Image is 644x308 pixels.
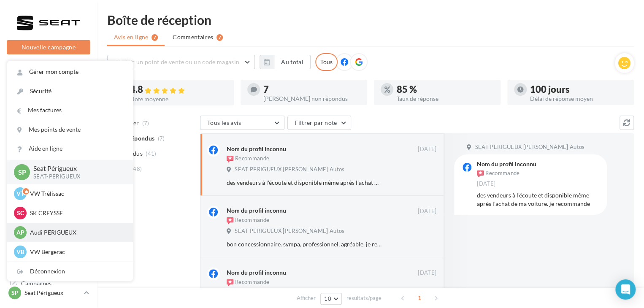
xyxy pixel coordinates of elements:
span: Commentaires [173,33,213,41]
span: [DATE] [418,146,436,153]
div: 85 % [397,85,494,94]
button: Choisir un point de vente ou un code magasin [107,55,255,69]
a: Médiathèque [5,204,92,222]
a: Opérations [5,78,92,95]
span: 10 [324,295,331,302]
span: [DATE] [477,180,495,188]
p: VW Trélissac [30,189,123,198]
div: Déconnexion [7,262,133,281]
div: Boîte de réception [107,14,634,26]
span: [DATE] [418,269,436,277]
a: Sécurité [7,82,133,101]
span: (48) [131,165,142,172]
div: Nom du profil inconnu [227,206,286,215]
span: (7) [142,120,149,127]
p: SK CREYSSE [30,209,123,217]
div: des vendeurs à l'écoute et disponible même après l'achat de ma voiture. je recommande [227,178,382,187]
div: [PERSON_NAME] non répondus [263,96,360,102]
div: Délai de réponse moyen [530,96,627,102]
div: Recommande [227,216,269,225]
p: Audi PERIGUEUX [30,228,123,237]
img: recommended.png [227,156,233,162]
span: SC [17,209,24,217]
p: SEAT-PERIGUEUX [33,173,119,181]
button: Tous les avis [200,116,284,130]
div: Recommande [227,278,269,287]
span: [DATE] [418,208,436,215]
a: Contacts [5,183,92,201]
a: Gérer mon compte [7,62,133,81]
a: Visibilité en ligne [5,120,92,138]
span: SP [18,167,26,177]
div: Nom du profil inconnu [227,268,286,277]
span: SP [11,289,19,297]
div: Nom du profil inconnu [477,161,536,167]
p: VW Bergerac [30,248,123,256]
span: AP [16,228,24,237]
button: Au total [260,55,311,69]
a: Mes points de vente [7,120,133,139]
span: Tous les avis [207,119,241,126]
p: Seat Périgueux [33,164,119,173]
div: bon concessionnaire. sympa, professionnel, agréable. je recommande [227,240,382,249]
a: Calendrier [5,225,92,243]
button: 10 [320,293,342,305]
a: SMS unitaire [5,141,92,159]
span: SEAT PERIGUEUX [PERSON_NAME] Autos [235,166,344,173]
span: VB [16,248,24,256]
span: Afficher [297,294,316,302]
div: 7 [216,34,223,41]
a: Mes factures [7,101,133,120]
div: Nom du profil inconnu [227,145,286,153]
a: SP Seat Périgueux [7,285,90,301]
div: Open Intercom Messenger [615,279,636,300]
div: 100 jours [530,85,627,94]
span: VT [16,189,24,198]
span: résultats/page [346,294,382,302]
button: Filtrer par note [287,116,351,130]
p: Seat Périgueux [24,289,81,297]
a: Aide en ligne [7,139,133,158]
div: des vendeurs à l'écoute et disponible même après l'achat de ma voiture. je recommande [477,191,600,208]
div: Tous [315,53,338,71]
div: 4.8 [130,85,227,95]
img: recommended.png [477,170,484,177]
span: SEAT PERIGUEUX [PERSON_NAME] Autos [235,227,344,235]
span: SEAT PERIGUEUX [PERSON_NAME] Autos [475,143,584,151]
span: 1 [413,291,426,305]
img: recommended.png [227,279,233,286]
div: Taux de réponse [397,96,494,102]
div: Note moyenne [130,96,227,102]
a: Boîte de réception14 [5,98,92,116]
button: Nouvelle campagne [7,40,90,54]
span: Choisir un point de vente ou un code magasin [114,58,239,65]
button: Au total [274,55,311,69]
a: Campagnes [5,162,92,180]
div: 7 [263,85,360,94]
span: (41) [146,150,156,157]
a: PLV et print personnalisable [5,246,92,271]
div: Recommande [227,155,269,163]
img: recommended.png [227,217,233,224]
div: Recommande [477,169,520,178]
